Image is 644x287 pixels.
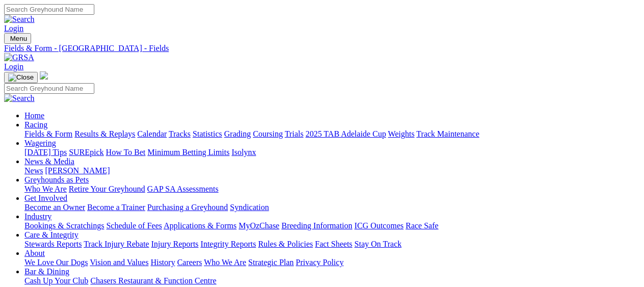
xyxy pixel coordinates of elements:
a: News [24,166,43,175]
a: Who We Are [24,185,67,193]
a: Vision and Values [90,258,148,267]
input: Search [4,83,94,94]
img: GRSA [4,53,34,62]
div: About [24,258,640,267]
a: Get Involved [24,194,67,202]
a: Calendar [137,129,167,138]
img: Search [4,94,35,103]
a: MyOzChase [239,221,279,230]
a: SUREpick [69,148,104,156]
a: Racing [24,120,47,129]
a: News & Media [24,157,74,166]
a: [DATE] Tips [24,148,67,156]
a: ICG Outcomes [354,221,403,230]
div: Bar & Dining [24,276,640,285]
a: Retire Your Greyhound [69,185,145,193]
img: Close [8,73,34,82]
a: Privacy Policy [296,258,344,267]
a: Fact Sheets [315,240,352,248]
a: Weights [388,129,415,138]
a: Rules & Policies [258,240,313,248]
a: Stewards Reports [24,240,82,248]
a: Who We Are [204,258,246,267]
div: Industry [24,221,640,230]
a: Care & Integrity [24,230,79,239]
a: Industry [24,212,51,221]
a: Statistics [193,129,222,138]
a: Greyhounds as Pets [24,175,89,184]
a: About [24,249,45,257]
a: Trials [285,129,303,138]
a: Chasers Restaurant & Function Centre [90,276,216,285]
div: Get Involved [24,203,640,212]
a: Become a Trainer [87,203,145,212]
a: Race Safe [405,221,438,230]
a: Results & Replays [74,129,135,138]
a: Applications & Forms [164,221,237,230]
a: Track Maintenance [417,129,479,138]
button: Toggle navigation [4,33,31,44]
button: Toggle navigation [4,72,38,83]
a: Schedule of Fees [106,221,162,230]
a: Fields & Form - [GEOGRAPHIC_DATA] - Fields [4,44,640,53]
div: Racing [24,129,640,139]
a: Bar & Dining [24,267,69,276]
a: Breeding Information [281,221,352,230]
a: Home [24,111,44,120]
div: Care & Integrity [24,240,640,249]
input: Search [4,4,94,15]
a: Login [4,62,23,71]
a: Purchasing a Greyhound [147,203,228,212]
a: Login [4,24,23,33]
a: Bookings & Scratchings [24,221,104,230]
a: Wagering [24,139,56,147]
div: Wagering [24,148,640,157]
a: Injury Reports [151,240,198,248]
div: News & Media [24,166,640,175]
img: Search [4,15,35,24]
a: GAP SA Assessments [147,185,219,193]
a: Become an Owner [24,203,85,212]
span: Menu [10,35,27,42]
a: Syndication [230,203,269,212]
a: [PERSON_NAME] [45,166,110,175]
a: Track Injury Rebate [84,240,149,248]
a: Careers [177,258,202,267]
a: Cash Up Your Club [24,276,88,285]
a: Tracks [169,129,191,138]
a: Fields & Form [24,129,72,138]
a: Strategic Plan [248,258,294,267]
a: Stay On Track [354,240,401,248]
a: Minimum Betting Limits [147,148,229,156]
a: We Love Our Dogs [24,258,88,267]
a: Coursing [253,129,283,138]
a: Isolynx [231,148,256,156]
div: Greyhounds as Pets [24,185,640,194]
a: 2025 TAB Adelaide Cup [305,129,386,138]
a: Integrity Reports [200,240,256,248]
a: History [150,258,175,267]
a: Grading [224,129,251,138]
img: logo-grsa-white.png [40,71,48,80]
a: How To Bet [106,148,146,156]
